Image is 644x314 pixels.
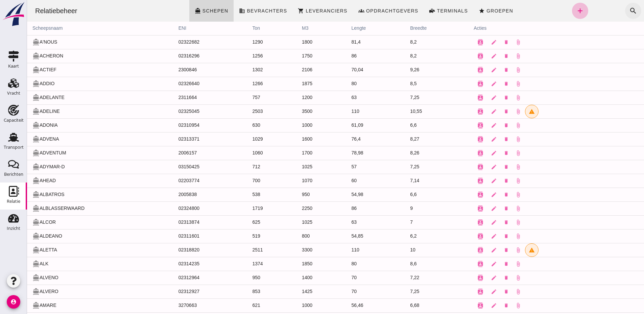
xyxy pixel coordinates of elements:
i: edit [464,247,470,253]
td: 800 [269,229,319,243]
td: 8,27 [378,132,441,146]
div: Relatie [7,199,20,203]
td: 63 [319,215,378,229]
td: 57 [319,160,378,174]
i: edit [464,81,470,87]
i: search [602,7,610,15]
i: delete [477,123,482,128]
td: 1600 [269,132,319,146]
th: ton [220,22,269,35]
i: directions_boat [5,149,13,156]
td: 02314235 [146,257,220,271]
td: 02312964 [146,271,220,285]
i: attach_file [488,108,494,115]
td: 02316296 [146,49,220,63]
i: groups [331,8,337,14]
td: 02311601 [146,229,220,243]
td: 6,2 [378,229,441,243]
td: 86 [319,49,378,63]
i: edit [464,289,470,295]
div: Vracht [7,91,20,95]
i: contacts [450,247,456,253]
td: 86 [319,201,378,215]
th: lengte [319,22,378,35]
td: 3300 [269,243,319,257]
td: 80 [319,257,378,271]
th: ENI [146,22,220,35]
i: shopping_cart [271,8,277,14]
i: edit [464,192,470,198]
td: 02324800 [146,201,220,215]
i: edit [464,136,470,142]
div: Capaciteit [4,118,24,122]
td: 8,2 [378,35,441,49]
i: attach_file [488,53,494,59]
td: 02326640 [146,77,220,91]
i: contacts [450,219,456,225]
i: add [549,7,557,15]
i: directions_boat [5,66,13,73]
td: 81,4 [319,35,378,49]
td: 1719 [220,201,269,215]
td: 02318820 [146,243,220,257]
i: directions_boat [5,274,13,281]
div: Berichten [4,172,23,176]
i: contacts [450,95,456,101]
i: attach_file [488,289,494,295]
i: attach_file [488,303,494,309]
span: Leveranciers [278,8,320,14]
i: edit [464,219,470,225]
td: 02322682 [146,35,220,49]
td: 1400 [269,271,319,285]
i: contacts [450,67,456,73]
td: 02313874 [146,215,220,229]
td: 54,85 [319,229,378,243]
i: delete [477,81,482,86]
i: contacts [450,206,456,212]
i: edit [464,275,470,281]
div: Inzicht [7,226,20,231]
i: delete [477,53,482,58]
i: attach_file [488,247,494,253]
td: 1266 [220,77,269,91]
td: 61,09 [319,118,378,132]
i: directions_boat [5,80,13,87]
i: star [452,8,458,14]
td: 2006157 [146,146,220,160]
span: Groepen [459,8,486,14]
td: 78,98 [319,146,378,160]
td: 9 [378,201,441,215]
i: delete [477,303,482,308]
i: delete [477,220,482,225]
i: contacts [450,233,456,239]
td: 2311664 [146,91,220,104]
i: delete [477,67,482,72]
i: directions_boat [5,205,13,212]
span: Schepen [175,8,201,14]
i: directions_boat [5,233,13,240]
td: 1000 [269,298,319,312]
i: edit [464,95,470,101]
td: 70 [319,285,378,298]
td: 1256 [220,49,269,63]
i: edit [464,303,470,309]
td: 950 [269,188,319,201]
i: attach_file [488,192,494,198]
i: delete [477,137,482,142]
td: 1700 [269,146,319,160]
td: 1290 [220,35,269,49]
td: 02312927 [146,285,220,298]
td: 1302 [220,63,269,77]
td: 70 [319,271,378,285]
i: attach_file [488,150,494,156]
td: 10,55 [378,104,441,118]
td: 02325045 [146,104,220,118]
i: delete [477,150,482,155]
i: directions_boat [5,246,13,253]
td: 8,5 [378,77,441,91]
td: 6,6 [378,118,441,132]
td: 7,25 [378,285,441,298]
i: edit [464,67,470,73]
i: delete [477,261,482,266]
i: contacts [450,150,456,156]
